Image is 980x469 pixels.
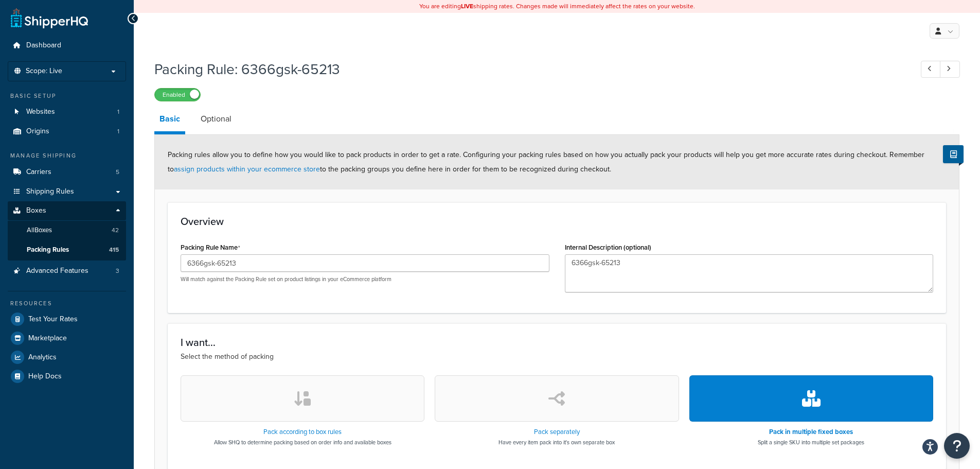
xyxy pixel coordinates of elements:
span: Advanced Features [26,267,88,275]
h3: Pack in multiple fixed boxes [758,428,864,436]
span: Test Your Rates [28,315,78,324]
h3: Overview [181,216,933,227]
span: 1 [117,108,119,116]
a: Next Record [940,61,960,78]
p: Select the method of packing [181,351,933,362]
p: Split a single SKU into multiple set packages [758,438,864,446]
a: Previous Record [921,61,941,78]
span: Packing rules allow you to define how you would like to pack products in order to get a rate. Con... [168,149,924,175]
textarea: 6366gsk-65213 [565,254,934,292]
h3: Pack separately [498,428,615,436]
label: Enabled [155,89,200,101]
span: 5 [116,168,119,177]
a: AllBoxes42 [8,221,126,240]
span: Analytics [28,353,57,362]
h1: Packing Rule: 6366gsk-65213 [154,59,902,79]
p: Have every item pack into it's own separate box [498,438,615,446]
span: Carriers [26,168,51,177]
a: Shipping Rules [8,182,126,201]
span: Packing Rules [27,246,69,254]
a: assign products within your ecommerce store [174,164,320,175]
a: Help Docs [8,367,126,386]
span: All Boxes [27,226,52,235]
a: Boxes [8,201,126,220]
li: Advanced Features [8,262,126,281]
a: Test Your Rates [8,310,126,328]
p: Allow SHQ to determine packing based on order info and available boxes [214,438,391,446]
label: Internal Description (optional) [565,244,651,251]
li: Origins [8,122,126,141]
li: Websites [8,102,126,121]
a: Origins1 [8,122,126,141]
a: Marketplace [8,329,126,348]
p: Will match against the Packing Rule set on product listings in your eCommerce platform [181,275,549,283]
span: Boxes [26,206,46,215]
span: 42 [112,226,119,235]
div: Basic Setup [8,92,126,100]
span: Origins [26,127,49,136]
span: 415 [109,246,119,254]
span: Dashboard [26,41,61,50]
a: Carriers5 [8,163,126,182]
div: Resources [8,299,126,308]
h3: Pack according to box rules [214,428,391,436]
span: Scope: Live [26,67,62,76]
a: Basic [154,107,185,134]
div: Manage Shipping [8,151,126,160]
a: Analytics [8,348,126,367]
a: Packing Rules415 [8,240,126,259]
span: Websites [26,108,55,116]
a: Advanced Features3 [8,262,126,281]
span: Shipping Rules [26,187,74,196]
a: Optional [195,107,237,131]
li: Packing Rules [8,240,126,259]
button: Open Resource Center [944,433,970,459]
span: 3 [116,267,119,275]
button: Show Help Docs [943,145,964,163]
a: Dashboard [8,36,126,55]
li: Boxes [8,201,126,260]
span: Marketplace [28,334,67,343]
span: 1 [117,127,119,136]
b: LIVE [461,2,473,11]
span: Help Docs [28,372,62,381]
label: Packing Rule Name [181,244,240,252]
h3: I want... [181,337,933,348]
a: Websites1 [8,102,126,121]
li: Carriers [8,163,126,182]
